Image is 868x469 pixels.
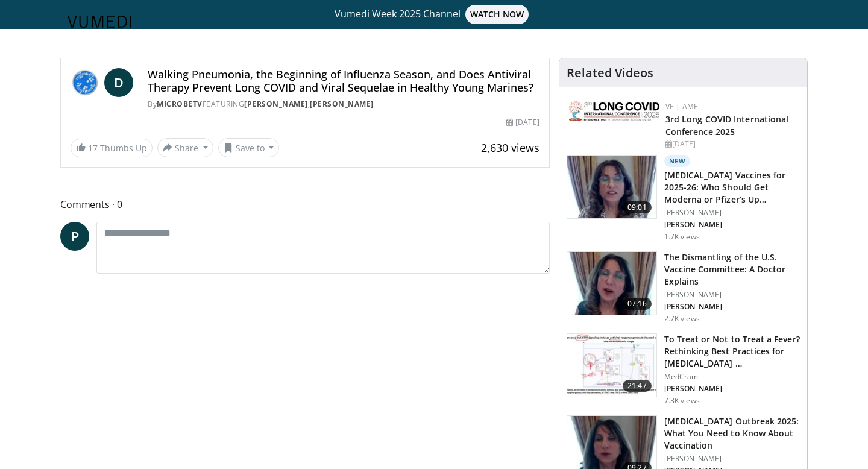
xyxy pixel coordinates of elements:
div: [DATE] [506,117,539,128]
h3: COVID-19 Vaccines for 2025-26: Who Should Get Moderna or Pfizer’s Updated Shots and Why? [664,169,800,206]
div: [DATE] [665,139,797,150]
p: [PERSON_NAME] [664,454,800,464]
a: 07:16 The Dismantling of the U.S. Vaccine Committee: A Doctor Explains [PERSON_NAME] [PERSON_NAME... [567,251,800,324]
p: 1.7K views [664,232,700,242]
a: 3rd Long COVID International Conference 2025 [665,113,789,137]
a: P [60,222,89,251]
img: d9ddfd97-e350-47c1-a34d-5d400e773739.150x105_q85_crop-smart_upscale.jpg [567,156,656,218]
p: 7.3K views [664,396,700,406]
a: 09:01 New [MEDICAL_DATA] Vaccines for 2025-26: Who Should Get Moderna or Pfizer’s Up… [PERSON_NAM... [567,155,800,242]
h3: To Treat or Not to Treat a Fever? Rethinking Best Practices for Flu and COVID [664,333,800,370]
p: Roger Seheult [664,384,800,394]
span: 07:16 [623,298,652,310]
img: MicrobeTV [71,68,99,97]
p: Iris Gorfinkel [664,220,800,230]
img: 17417671-29c8-401a-9d06-236fa126b08d.150x105_q85_crop-smart_upscale.jpg [567,334,656,397]
p: [PERSON_NAME] [664,208,800,218]
span: 17 [88,142,98,154]
a: [PERSON_NAME] [310,99,374,109]
p: New [664,155,691,167]
span: Comments 0 [60,197,550,212]
button: Save to [218,138,280,157]
h3: [MEDICAL_DATA] Outbreak 2025: What You Need to Know About Vaccination [664,415,800,452]
h4: Related Videos [567,66,653,80]
a: MicrobeTV [157,99,203,109]
img: VuMedi Logo [68,16,131,28]
a: D [104,68,133,97]
p: 2.7K views [664,314,700,324]
a: [PERSON_NAME] [244,99,308,109]
span: 09:01 [623,201,652,213]
span: 2,630 views [481,140,539,155]
a: 17 Thumbs Up [71,139,153,157]
a: VE | AME [665,101,698,112]
img: a19d1ff2-1eb0-405f-ba73-fc044c354596.150x105_q85_crop-smart_upscale.jpg [567,252,656,315]
h4: Walking Pneumonia, the Beginning of Influenza Season, and Does Antiviral Therapy Prevent Long COV... [148,68,539,94]
p: MedCram [664,372,800,382]
a: 21:47 To Treat or Not to Treat a Fever? Rethinking Best Practices for [MEDICAL_DATA] … MedCram [P... [567,333,800,406]
div: By FEATURING , [148,99,539,110]
p: Iris Gorfinkel [664,302,800,312]
span: 21:47 [623,380,652,392]
p: [PERSON_NAME] [664,290,800,300]
img: a2792a71-925c-4fc2-b8ef-8d1b21aec2f7.png.150x105_q85_autocrop_double_scale_upscale_version-0.2.jpg [569,101,659,121]
h3: The Dismantling of the U.S. Vaccine Committee: A Doctor Explains [664,251,800,288]
button: Share [157,138,213,157]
